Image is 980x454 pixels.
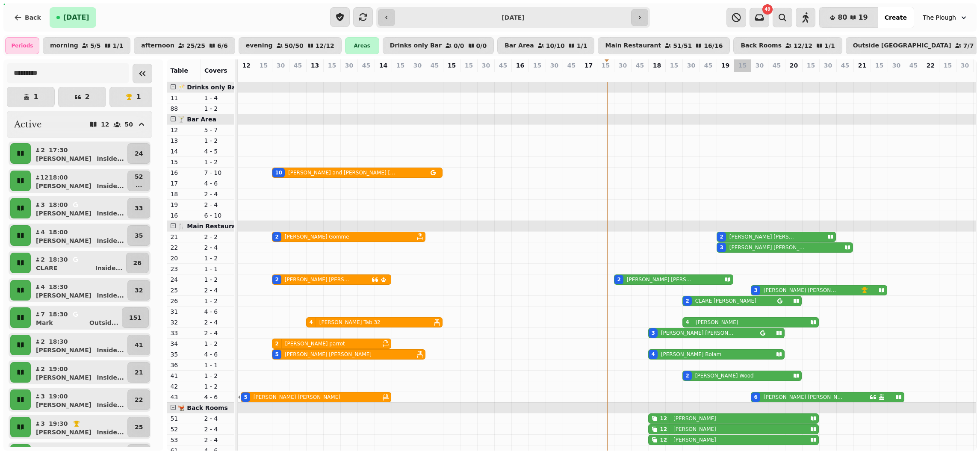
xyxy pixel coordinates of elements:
p: [PERSON_NAME] Wood [695,372,754,379]
p: 15 [670,61,678,70]
p: 0 [380,71,387,80]
button: morning5/51/1 [43,37,130,54]
div: 5 [244,394,247,401]
p: 25 [135,423,143,431]
p: 45 [704,61,712,70]
p: evening [246,42,273,49]
p: 0 [944,71,951,80]
p: afternoon [141,42,174,49]
p: 18:30 [49,310,68,318]
button: Collapse sidebar [133,64,152,83]
div: Periods [5,37,39,54]
p: 30 [687,61,695,70]
p: 2 [85,94,89,100]
button: 218:30CLAREInside... [32,253,124,273]
p: [PERSON_NAME] [36,291,92,300]
p: 30 [824,61,832,70]
p: 50 / 50 [285,43,304,49]
p: [PERSON_NAME] [PERSON_NAME] [764,394,843,401]
p: 151 [129,313,142,322]
button: 718:30MarkOutsid... [32,307,120,328]
p: 30 [961,61,969,70]
button: 25 [127,417,150,437]
p: 19:00 [49,365,68,373]
div: 2 [275,276,278,283]
p: 21 [135,368,143,377]
p: 88 [170,104,197,113]
p: 51 / 51 [673,43,692,49]
button: 1218:00[PERSON_NAME]Inside... [32,171,126,191]
button: 2 [58,87,106,107]
button: 8019 [819,7,878,28]
p: 45 [431,61,439,70]
p: 18:00 [49,200,68,209]
p: 15 [738,61,747,70]
span: 🍴 Main Restaurant [177,223,243,230]
p: 0 [568,71,575,80]
p: 21 [170,233,197,241]
p: morning [50,42,78,49]
p: 1 / 1 [577,43,587,49]
span: Table [170,67,188,74]
p: 1 - 2 [204,275,231,284]
p: 0 [517,71,523,80]
div: 2 [720,233,723,240]
p: 45 [909,61,918,70]
button: 219:00[PERSON_NAME]Inside... [32,362,126,383]
p: 4 [40,228,45,236]
p: 0 [260,71,267,80]
p: 15 [602,61,610,70]
button: 21 [127,362,150,383]
p: Inside ... [97,291,124,300]
p: 0 [551,71,558,80]
p: 24 [135,149,143,158]
button: 22 [127,389,150,410]
p: 15 [260,61,268,70]
p: Bar Area [505,42,534,49]
button: 26 [126,253,149,273]
span: 🥂 Drinks only Bar [177,84,239,91]
p: 18:30 [49,283,68,291]
p: 1 - 4 [204,94,231,102]
p: 1 - 2 [204,136,231,145]
p: 12 / 12 [316,43,334,49]
p: 2 - 2 [204,233,231,241]
p: 0 [773,71,780,80]
p: 0 [414,71,421,80]
p: 3 [40,392,45,401]
p: [PERSON_NAME] [36,236,92,245]
button: The Plough [918,10,973,25]
p: 35 [135,231,143,240]
div: 10 [275,169,282,176]
button: afternoon25/256/6 [134,37,235,54]
div: Areas [345,37,379,54]
p: 30 [482,61,490,70]
p: Inside ... [97,182,124,190]
p: 41 [135,341,143,349]
p: 2 [40,146,45,154]
button: 1 [7,87,55,107]
p: Back Rooms [741,42,782,49]
p: 15 [875,61,883,70]
p: [PERSON_NAME] and [PERSON_NAME] [PERSON_NAME] [288,169,396,176]
p: 18:30 [49,337,68,346]
p: 1 / 1 [824,43,835,49]
p: 0 [431,71,438,80]
p: [PERSON_NAME] parrot [285,340,345,347]
p: Outsid ... [89,318,118,327]
button: 52... [127,171,150,191]
p: 15 [533,61,541,70]
span: 🍸 Bar Area [177,116,216,123]
p: 5 [722,71,729,80]
button: 32 [127,280,150,301]
p: [PERSON_NAME] [673,426,716,433]
p: 0 [705,71,711,80]
p: [PERSON_NAME] [PERSON_NAME] [627,276,693,283]
p: 0 [807,71,814,80]
p: 2 [619,71,626,80]
p: Inside ... [97,428,124,436]
p: 2 - 4 [204,243,231,252]
p: 18:00 [49,173,68,182]
p: 45 [773,61,781,70]
p: 22 [927,61,935,70]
